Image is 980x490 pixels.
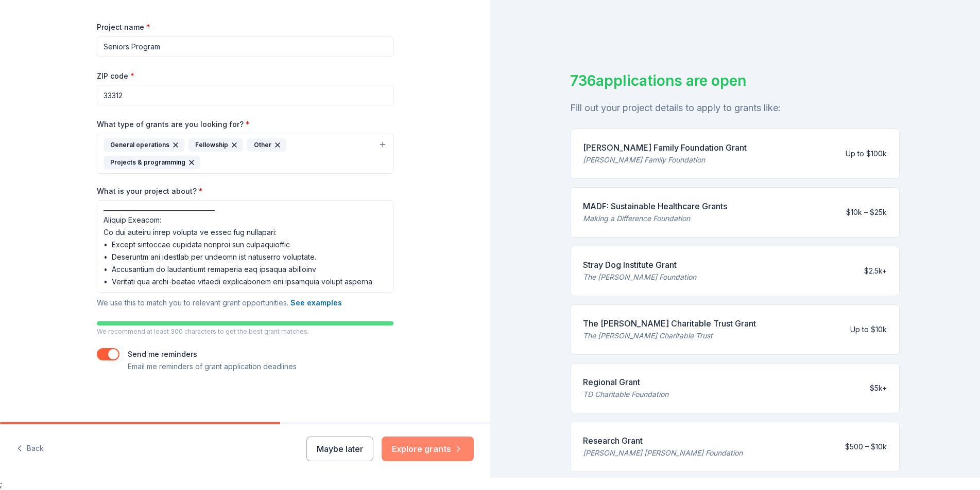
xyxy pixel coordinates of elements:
[97,298,342,307] span: We use this to match you to relevant grant opportunities.
[864,265,887,277] div: $2.5k+
[104,156,200,169] div: Projects & programming
[104,138,184,152] div: General operations
[188,138,243,152] div: Fellowship
[583,212,727,225] div: Making a Difference Foundation
[97,119,250,130] label: What type of grants are you looking for?
[290,297,342,309] button: See examples
[97,186,203,196] label: What is your project about?
[97,22,150,32] label: Project name
[845,441,887,453] div: $500 – $10k
[97,134,393,174] button: General operationsFellowshipOtherProjects & programming
[128,360,297,373] p: Email me reminders of grant application deadlines
[382,437,474,461] button: Explore grants
[570,70,900,92] div: 736 applications are open
[583,434,743,447] div: Research Grant
[97,37,393,57] input: After school program
[846,206,887,219] div: $10k – $25k
[247,138,286,152] div: Other
[97,71,134,81] label: ZIP code
[870,382,887,394] div: $5k+
[583,259,696,271] div: Stray Dog Institute Grant
[583,388,668,401] div: TD Charitable Foundation
[16,438,44,460] button: Back
[850,323,887,336] div: Up to $10k
[583,330,756,342] div: The [PERSON_NAME] Charitable Trust
[846,148,887,160] div: Up to $100k
[583,317,756,330] div: The [PERSON_NAME] Charitable Trust Grant
[583,376,668,388] div: Regional Grant
[97,85,393,105] input: 12345 (U.S. only)
[570,100,900,116] div: Fill out your project details to apply to grants like:
[583,141,747,154] div: [PERSON_NAME] Family Foundation Grant
[128,350,197,358] label: Send me reminders
[306,437,373,461] button: Maybe later
[583,200,727,212] div: MADF: Sustainable Healthcare Grants
[583,271,696,283] div: The [PERSON_NAME] Foundation
[583,447,743,459] div: [PERSON_NAME] [PERSON_NAME] Foundation
[583,154,747,166] div: [PERSON_NAME] Family Foundation
[97,328,393,336] p: We recommend at least 300 characters to get the best grant matches.
[97,200,393,293] textarea: Lor Ipsumdol Sitametcons Adipisci Elitsed do e temporinc-utlab etdolorema aliquae adminim Veniamq...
